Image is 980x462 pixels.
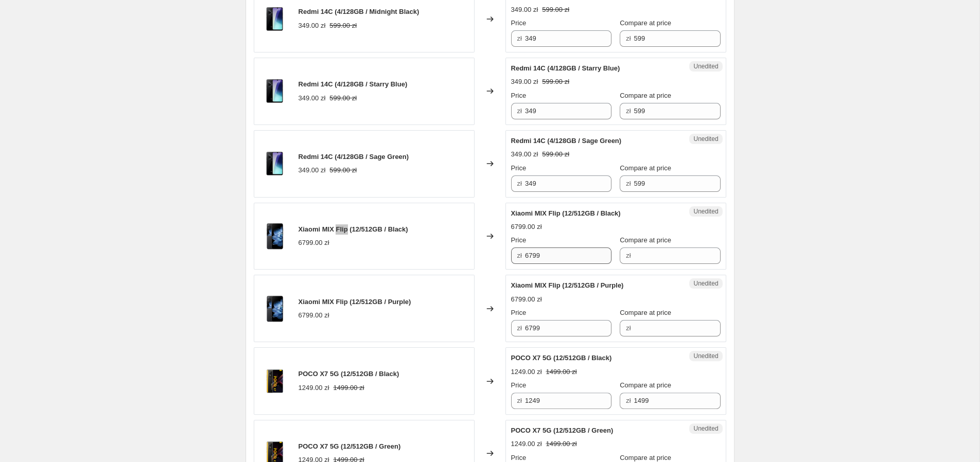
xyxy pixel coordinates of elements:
div: 1249.00 zł [511,367,542,377]
span: Compare at price [620,92,671,99]
span: Price [511,19,527,27]
span: zł [626,107,631,115]
span: POCO X7 5G (12/512GB / Black) [299,370,399,378]
span: Unedited [693,279,718,288]
span: Redmi 14C (4/128GB / Starry Blue) [299,80,408,88]
strike: 599.00 zł [542,77,569,87]
span: zł [517,397,522,404]
span: Redmi 14C (4/128GB / Starry Blue) [511,64,620,72]
strike: 599.00 zł [329,165,357,175]
span: zł [626,180,631,187]
div: 349.00 zł [511,77,538,87]
img: XIAOMI_MIX_FLIP_BLACK_80x.png [259,293,290,324]
img: 19268_O16P_Black_back_front_80x.png [259,366,290,397]
strike: 1499.00 zł [334,383,364,393]
img: redmi_14c_black_maina_80x.png [259,4,290,34]
span: Xiaomi MIX Flip (12/512GB / Purple) [511,281,624,289]
span: zł [626,34,631,42]
span: Unedited [693,62,718,70]
span: zł [517,107,522,115]
span: zł [517,252,522,259]
div: 1249.00 zł [299,383,329,393]
span: Xiaomi MIX Flip (12/512GB / Black) [511,209,621,217]
span: POCO X7 5G (12/512GB / Green) [299,442,401,450]
span: Price [511,454,527,461]
span: Price [511,236,527,244]
div: 349.00 zł [511,5,538,15]
div: 6799.00 zł [511,222,542,232]
span: POCO X7 5G (12/512GB / Black) [511,354,612,362]
strike: 599.00 zł [542,5,569,15]
div: 349.00 zł [299,21,326,31]
span: Unedited [693,424,718,433]
span: zł [626,324,631,332]
div: 6799.00 zł [299,310,329,321]
span: POCO X7 5G (12/512GB / Green) [511,427,614,434]
span: Redmi 14C (4/128GB / Sage Green) [511,137,622,145]
span: zł [517,34,522,42]
span: Redmi 14C (4/128GB / Midnight Black) [299,8,419,15]
span: Compare at price [620,236,671,244]
span: zł [626,252,631,259]
span: Unedited [693,135,718,143]
span: Xiaomi MIX Flip (12/512GB / Black) [299,225,408,233]
div: 349.00 zł [511,149,538,159]
span: Xiaomi MIX Flip (12/512GB / Purple) [299,298,411,306]
span: Price [511,381,527,389]
strike: 599.00 zł [329,93,357,103]
img: redmi_14c_black_maina_80x.png [259,76,290,106]
strike: 1499.00 zł [546,367,577,377]
span: Price [511,309,527,316]
span: zł [517,180,522,187]
span: Compare at price [620,19,671,27]
span: Price [511,164,527,172]
span: Price [511,92,527,99]
div: 6799.00 zł [299,238,329,248]
span: Unedited [693,352,718,360]
strike: 599.00 zł [542,149,569,159]
span: Compare at price [620,309,671,316]
div: 6799.00 zł [511,294,542,305]
span: Compare at price [620,454,671,461]
div: 349.00 zł [299,165,326,175]
span: Compare at price [620,381,671,389]
span: Redmi 14C (4/128GB / Sage Green) [299,153,409,161]
span: Unedited [693,207,718,216]
div: 1249.00 zł [511,439,542,449]
span: Compare at price [620,164,671,172]
span: zł [626,397,631,404]
div: 349.00 zł [299,93,326,103]
img: XIAOMI_MIX_FLIP_BLACK_80x.png [259,221,290,252]
strike: 1499.00 zł [546,439,577,449]
img: redmi_14c_black_maina_80x.png [259,148,290,179]
span: zł [517,324,522,332]
strike: 599.00 zł [329,21,357,31]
